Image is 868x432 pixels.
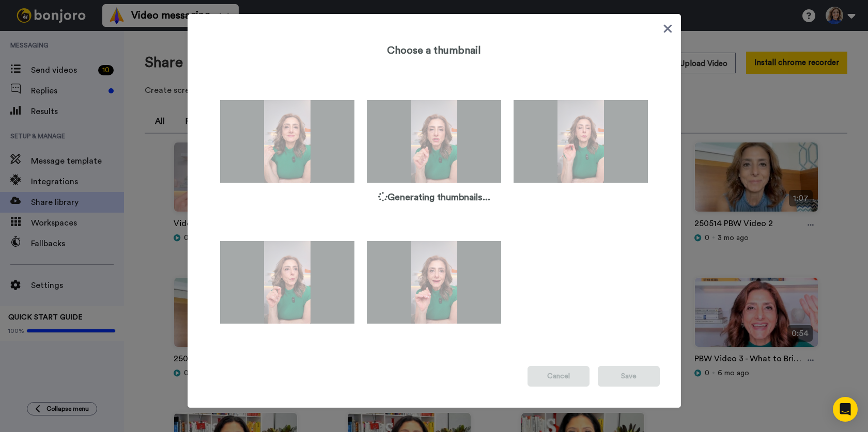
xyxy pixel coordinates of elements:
[209,43,660,58] div: Choose a thumbnail
[220,100,354,183] img: Z
[367,100,501,183] img: Z
[367,241,501,324] img: 2Q==
[220,241,354,324] img: 9k=
[209,190,660,204] div: Generating thumbnails...
[598,366,660,387] button: Save
[528,366,590,387] button: Cancel
[833,397,858,422] div: Open Intercom Messenger
[514,100,648,183] img: Z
